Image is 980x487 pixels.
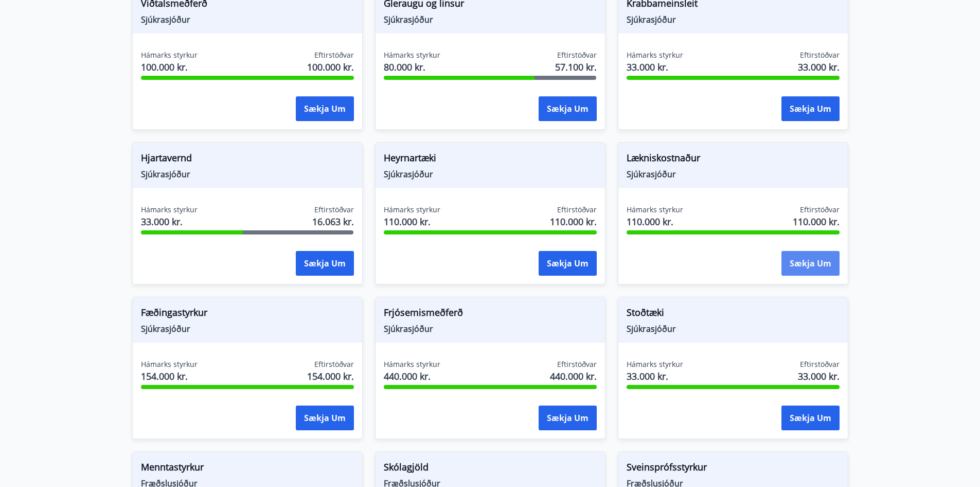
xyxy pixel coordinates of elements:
[557,205,597,215] span: Eftirstöðvar
[307,370,354,383] span: 154.000 kr.
[539,406,597,430] button: Sækja um
[557,359,597,370] span: Eftirstöðvar
[141,14,354,25] span: Sjúkrasjóður
[384,169,597,180] span: Sjúkrasjóður
[539,96,597,121] button: Sækja um
[800,359,840,370] span: Eftirstöðvar
[141,359,198,370] span: Hámarks styrkur
[141,60,198,74] span: 100.000 kr.
[627,370,683,383] span: 33.000 kr.
[384,323,597,334] span: Sjúkrasjóður
[141,370,198,383] span: 154.000 kr.
[627,169,840,180] span: Sjúkrasjóður
[384,14,597,25] span: Sjúkrasjóður
[781,96,840,121] button: Sækja um
[314,359,354,370] span: Eftirstöðvar
[781,406,840,430] button: Sækja um
[627,359,683,370] span: Hámarks styrkur
[384,306,597,323] span: Frjósemismeðferð
[627,205,683,215] span: Hámarks styrkur
[627,323,840,334] span: Sjúkrasjóður
[384,370,440,383] span: 440.000 kr.
[312,215,354,228] span: 16.063 kr.
[384,205,440,215] span: Hámarks styrkur
[781,251,840,276] button: Sækja um
[141,205,198,215] span: Hámarks styrkur
[141,50,198,60] span: Hámarks styrkur
[384,359,440,370] span: Hámarks styrkur
[296,96,354,121] button: Sækja um
[800,50,840,60] span: Eftirstöðvar
[550,215,597,228] span: 110.000 kr.
[539,251,597,276] button: Sækja um
[384,215,440,228] span: 110.000 kr.
[141,306,354,323] span: Fæðingastyrkur
[627,50,683,60] span: Hámarks styrkur
[384,151,597,169] span: Heyrnartæki
[384,60,440,74] span: 80.000 kr.
[141,323,354,334] span: Sjúkrasjóður
[314,50,354,60] span: Eftirstöðvar
[627,14,840,25] span: Sjúkrasjóður
[627,60,683,74] span: 33.000 kr.
[307,60,354,74] span: 100.000 kr.
[557,50,597,60] span: Eftirstöðvar
[555,60,597,74] span: 57.100 kr.
[141,151,354,169] span: Hjartavernd
[627,460,840,478] span: Sveinsprófsstyrkur
[296,251,354,276] button: Sækja um
[384,460,597,478] span: Skólagjöld
[800,205,840,215] span: Eftirstöðvar
[793,215,840,228] span: 110.000 kr.
[798,60,840,74] span: 33.000 kr.
[798,370,840,383] span: 33.000 kr.
[550,370,597,383] span: 440.000 kr.
[141,460,354,478] span: Menntastyrkur
[141,169,354,180] span: Sjúkrasjóður
[627,306,840,323] span: Stoðtæki
[314,205,354,215] span: Eftirstöðvar
[384,50,440,60] span: Hámarks styrkur
[141,215,198,228] span: 33.000 kr.
[296,406,354,430] button: Sækja um
[627,215,683,228] span: 110.000 kr.
[627,151,840,169] span: Lækniskostnaður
